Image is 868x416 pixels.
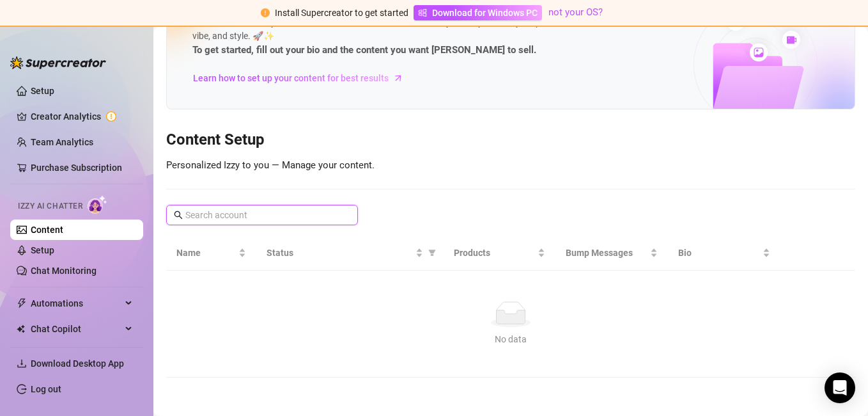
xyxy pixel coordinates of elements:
[31,358,124,369] span: Download Desktop App
[31,225,63,235] a: Content
[678,246,760,260] span: Bio
[31,384,61,394] a: Log out
[418,8,427,17] span: windows
[426,243,438,262] span: filter
[548,6,603,18] a: not your OS?
[428,249,436,257] span: filter
[267,246,413,260] span: Status
[166,236,256,271] th: Name
[17,324,25,333] img: Chat Copilot
[414,5,542,20] a: Download for Windows PC
[454,246,536,260] span: Products
[31,245,54,255] a: Setup
[31,293,121,314] span: Automations
[31,157,133,178] a: Purchase Subscription
[566,246,647,260] span: Bump Messages
[31,266,97,276] a: Chat Monitoring
[825,372,855,403] div: Open Intercom Messenger
[193,71,389,85] span: Learn how to set up your content for best results
[432,6,538,20] span: Download for Windows PC
[31,319,121,339] span: Chat Copilot
[555,236,668,271] th: Bump Messages
[192,44,536,56] strong: To get started, fill out your bio and the content you want [PERSON_NAME] to sell.
[261,8,270,17] span: exclamation-circle
[185,208,340,222] input: Search account
[166,159,375,171] span: Personalized Izzy to you — Manage your content.
[256,236,444,271] th: Status
[17,358,27,369] span: download
[192,68,413,88] a: Learn how to set up your content for best results
[275,8,408,18] span: Install Supercreator to get started
[88,195,107,214] img: AI Chatter
[192,16,576,58] div: [PERSON_NAME] is your AI chat assistant, customized to sound just like you, with your persona, vi...
[668,236,780,271] th: Bio
[31,86,54,96] a: Setup
[166,130,855,150] h3: Content Setup
[31,106,133,127] a: Creator Analytics exclamation-circle
[18,200,82,212] span: Izzy AI Chatter
[182,332,840,346] div: No data
[176,246,236,260] span: Name
[392,72,405,84] span: arrow-right
[10,56,106,69] img: logo-BBDzfeDw.svg
[444,236,556,271] th: Products
[17,298,27,308] span: thunderbolt
[31,137,93,147] a: Team Analytics
[174,211,183,220] span: search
